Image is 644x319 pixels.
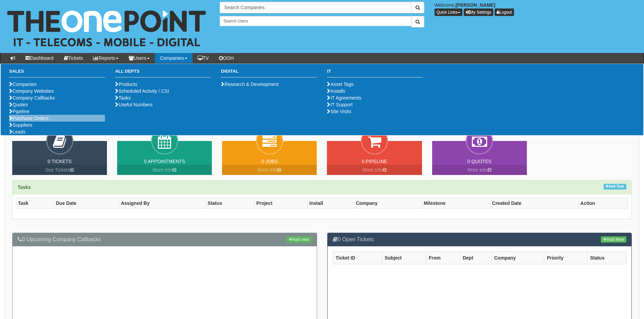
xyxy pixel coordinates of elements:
[601,236,626,243] a: Add New
[432,165,527,175] a: More Info
[12,165,107,175] a: See Tickets
[382,251,426,264] th: Subject
[16,198,54,209] th: Task
[115,102,152,107] a: Useful Numbers
[220,2,411,13] input: Search Companies
[495,8,514,16] a: Logout
[435,8,462,16] button: Quick Links
[214,53,239,63] a: OOH
[144,159,185,164] a: 0 Appointments
[220,16,411,26] input: Search Users
[115,95,131,101] a: Tasks
[9,116,49,121] a: Purchase Orders
[327,69,423,77] h3: IT
[18,184,31,190] strong: Tasks
[9,82,37,87] a: Companies
[327,82,353,87] a: Asset Tags
[354,198,422,209] th: Company
[115,69,211,77] h3: All Depts
[587,251,626,264] th: Status
[308,198,354,209] th: Install
[460,251,491,264] th: Dept
[327,165,422,175] a: More Info
[115,82,137,87] a: Products
[192,53,214,63] a: TV
[59,53,88,63] a: Tickets
[255,198,308,209] th: Project
[327,95,361,101] a: IT Agreements
[206,198,255,209] th: Status
[578,198,628,209] th: Action
[333,236,627,243] h3: 0 Open Tickets
[544,251,587,264] th: Priority
[362,159,387,164] a: 0 Pipeline
[115,88,169,94] a: Scheduled Activity / CSI
[54,198,119,209] th: Due Date
[9,88,54,94] a: Company Websites
[9,122,32,128] a: Suppliers
[490,198,578,209] th: Created Date
[426,251,460,264] th: From
[287,236,311,243] a: Add new
[327,102,352,107] a: IT Support
[327,88,345,94] a: Installs
[261,159,278,164] a: 0 Jobs
[221,82,279,87] a: Research & Development
[9,109,30,114] a: Pipeline
[88,53,124,63] a: Reports
[9,129,25,135] a: Leads
[9,102,28,107] a: Quotes
[429,2,644,16] div: Welcome,
[422,198,490,209] th: Milestone
[119,198,206,209] th: Assigned By
[604,184,626,190] a: Add Task
[491,251,544,264] th: Company
[456,2,495,8] b: [PERSON_NAME]
[18,236,312,243] h3: 0 Upcoming Company Callbacks
[222,165,317,175] a: More Info
[9,95,55,101] a: Company Callbacks
[333,251,382,264] th: Ticket ID
[327,109,351,114] a: Site Visits
[9,69,105,77] h3: Sales
[221,69,317,77] h3: Digital
[464,8,494,16] a: My Settings
[20,53,59,63] a: Dashboard
[124,53,155,63] a: Users
[117,165,212,175] a: More Info
[155,53,192,63] a: Companies
[467,159,492,164] a: 0 Quotes
[48,159,72,164] a: 0 Tickets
